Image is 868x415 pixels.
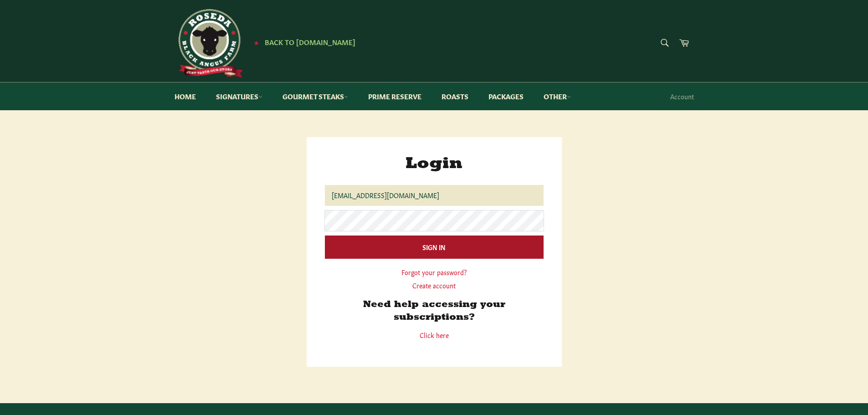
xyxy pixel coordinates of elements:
a: Account [666,83,699,110]
a: Gourmet Steaks [273,82,357,110]
h1: Login [325,155,544,174]
a: Create account [412,281,456,290]
a: Other [534,82,580,110]
a: Signatures [207,82,272,110]
a: Roasts [432,82,478,110]
img: Roseda Beef [175,9,243,77]
input: Email [325,185,544,205]
a: Click here [420,330,449,339]
a: Packages [479,82,533,110]
a: Home [165,82,205,110]
a: Forgot your password? [401,267,467,277]
a: Prime Reserve [359,82,431,110]
h5: Need help accessing your subscriptions? [325,299,544,324]
a: ★ Back to [DOMAIN_NAME] [249,39,355,46]
input: Sign In [325,236,544,259]
span: Back to [DOMAIN_NAME] [265,37,355,46]
span: ★ [254,39,259,46]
